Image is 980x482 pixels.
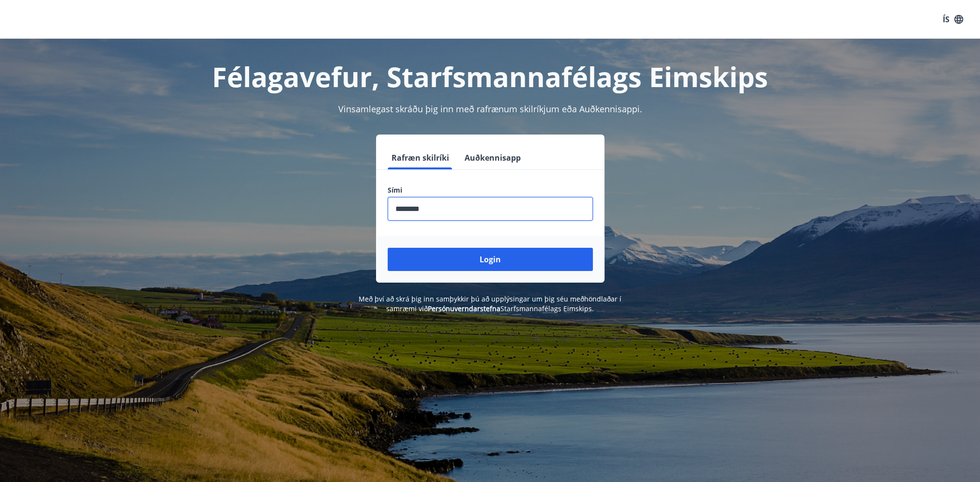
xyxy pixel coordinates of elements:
[388,248,593,271] button: Login
[388,185,593,195] label: Sími
[153,58,827,95] h1: Félagavefur, Starfsmannafélags Eimskips
[388,146,453,169] button: Rafræn skilríki
[937,11,968,28] button: ÍS
[338,103,642,115] span: Vinsamlegast skráðu þig inn með rafrænum skilríkjum eða Auðkennisappi.
[359,294,621,313] span: Með því að skrá þig inn samþykkir þú að upplýsingar um þig séu meðhöndlaðar í samræmi við Starfsm...
[461,146,525,169] button: Auðkennisapp
[428,304,500,313] a: Persónuverndarstefna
